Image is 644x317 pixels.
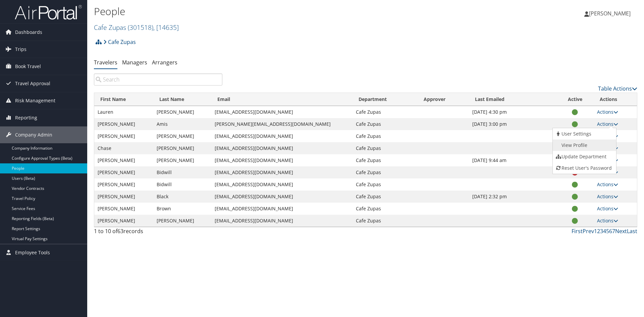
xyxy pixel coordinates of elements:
[353,191,417,203] td: Cafe Zupas
[211,178,353,191] td: [EMAIL_ADDRESS][DOMAIN_NAME]
[572,227,583,235] a: First
[211,203,353,215] td: [EMAIL_ADDRESS][DOMAIN_NAME]
[353,106,417,118] td: Cafe Zupas
[94,191,153,203] td: [PERSON_NAME]
[153,142,211,154] td: [PERSON_NAME]
[353,142,417,154] td: Cafe Zupas
[553,151,614,162] a: Update Department For This Traveler
[353,215,417,227] td: Cafe Zupas
[15,24,42,41] span: Dashboards
[594,93,637,106] th: Actions
[152,59,177,66] a: Arrangers
[469,106,556,118] td: [DATE] 4:30 pm
[15,126,52,143] span: Company Admin
[94,118,153,130] td: [PERSON_NAME]
[589,10,631,17] span: [PERSON_NAME]
[211,106,353,118] td: [EMAIL_ADDRESS][DOMAIN_NAME]
[353,203,417,215] td: Cafe Zupas
[94,215,153,227] td: [PERSON_NAME]
[15,244,50,261] span: Employee Tools
[353,178,417,191] td: Cafe Zupas
[94,178,153,191] td: [PERSON_NAME]
[597,227,600,235] a: 2
[615,227,627,235] a: Next
[94,4,456,18] h1: People
[609,227,612,235] a: 6
[553,162,614,174] a: Reset User's Password
[94,73,222,86] input: Search
[553,140,614,151] a: AirPortal Profile
[94,23,179,32] a: Cafe Zupas
[15,41,26,58] span: Trips
[94,106,153,118] td: Lauren
[153,130,211,142] td: [PERSON_NAME]
[553,128,614,140] a: View User's Settings
[556,93,594,106] th: Active: activate to sort column ascending
[153,215,211,227] td: [PERSON_NAME]
[603,227,606,235] a: 4
[94,166,153,178] td: [PERSON_NAME]
[597,205,618,212] a: Actions
[94,59,117,66] a: Travelers
[597,109,618,115] a: Actions
[627,227,637,235] a: Last
[15,92,55,109] span: Risk Management
[584,3,637,23] a: [PERSON_NAME]
[122,59,147,66] a: Managers
[211,215,353,227] td: [EMAIL_ADDRESS][DOMAIN_NAME]
[583,227,594,235] a: Prev
[418,93,469,106] th: Approver
[94,154,153,166] td: [PERSON_NAME]
[15,75,50,92] span: Travel Approval
[153,191,211,203] td: Black
[211,191,353,203] td: [EMAIL_ADDRESS][DOMAIN_NAME]
[94,142,153,154] td: Chase
[15,58,41,75] span: Book Travel
[353,130,417,142] td: Cafe Zupas
[594,227,597,235] a: 1
[94,227,222,239] div: 1 to 10 of records
[94,203,153,215] td: [PERSON_NAME]
[597,181,618,188] a: Actions
[211,142,353,154] td: [EMAIL_ADDRESS][DOMAIN_NAME]
[612,227,615,235] a: 7
[153,23,179,32] span: , [ 14635 ]
[597,217,618,224] a: Actions
[469,118,556,130] td: [DATE] 3:00 pm
[469,154,556,166] td: [DATE] 9:44 am
[469,93,556,106] th: Last Emailed: activate to sort column ascending
[353,118,417,130] td: Cafe Zupas
[15,4,82,20] img: airportal-logo.png
[153,154,211,166] td: [PERSON_NAME]
[353,93,417,106] th: Department: activate to sort column ascending
[103,35,136,49] a: Cafe Zupas
[598,85,637,92] a: Table Actions
[211,130,353,142] td: [EMAIL_ADDRESS][DOMAIN_NAME]
[94,93,153,106] th: First Name: activate to sort column ascending
[211,166,353,178] td: [EMAIL_ADDRESS][DOMAIN_NAME]
[597,121,618,127] a: Actions
[153,106,211,118] td: [PERSON_NAME]
[211,93,353,106] th: Email: activate to sort column ascending
[153,166,211,178] td: Bidwill
[153,203,211,215] td: Brown
[211,118,353,130] td: [PERSON_NAME][EMAIL_ADDRESS][DOMAIN_NAME]
[15,109,37,126] span: Reporting
[353,166,417,178] td: Cafe Zupas
[117,227,123,235] span: 63
[597,193,618,200] a: Actions
[153,93,211,106] th: Last Name: activate to sort column descending
[469,191,556,203] td: [DATE] 2:32 pm
[600,227,603,235] a: 3
[211,154,353,166] td: [EMAIL_ADDRESS][DOMAIN_NAME]
[606,227,609,235] a: 5
[94,130,153,142] td: [PERSON_NAME]
[353,154,417,166] td: Cafe Zupas
[153,118,211,130] td: Amis
[128,23,153,32] span: ( 301518 )
[153,178,211,191] td: Bidwill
